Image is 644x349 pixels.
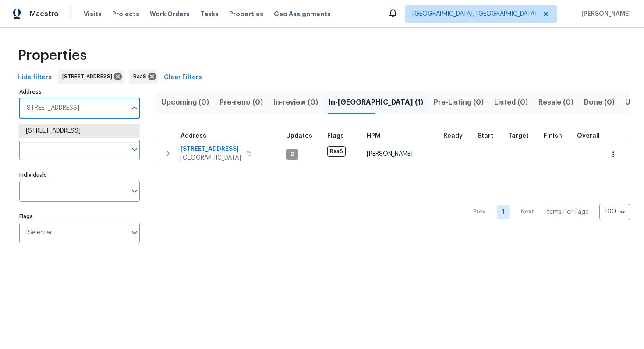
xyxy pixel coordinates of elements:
[150,10,190,18] span: Work Orders
[18,72,52,83] span: Hide filters
[18,51,87,60] span: Properties
[434,96,484,108] span: Pre-Listing (0)
[128,227,141,239] button: Open
[58,70,124,84] div: [STREET_ADDRESS]
[287,150,297,158] span: 2
[584,96,615,108] span: Done (0)
[128,185,141,197] button: Open
[478,133,501,139] div: Actual renovation start date
[133,72,150,81] span: RaaS
[180,154,241,162] span: [GEOGRAPHIC_DATA]
[412,10,537,18] span: [GEOGRAPHIC_DATA], [GEOGRAPHIC_DATA]
[329,96,423,108] span: In-[GEOGRAPHIC_DATA] (1)
[19,89,140,94] label: Address
[538,96,573,108] span: Resale (0)
[14,70,55,86] button: Hide filters
[19,124,139,138] li: [STREET_ADDRESS]
[599,200,630,223] div: 100
[327,146,346,157] span: RaaS
[200,11,219,17] span: Tasks
[274,10,331,18] span: Geo Assignments
[544,133,570,139] div: Projected renovation finish date
[19,98,127,119] input: Search ...
[497,205,510,219] a: Goto page 1
[578,10,631,18] span: [PERSON_NAME]
[180,133,206,139] span: Address
[367,133,380,139] span: HPM
[161,96,209,108] span: Upcoming (0)
[577,133,600,139] span: Overall
[367,151,413,157] span: [PERSON_NAME]
[84,10,102,18] span: Visits
[128,143,141,156] button: Open
[465,172,630,252] nav: Pagination Navigation
[62,72,116,81] span: [STREET_ADDRESS]
[164,72,202,83] span: Clear Filters
[545,208,589,216] p: Items Per Page
[160,70,205,86] button: Clear Filters
[229,10,263,18] span: Properties
[219,96,263,108] span: Pre-reno (0)
[112,10,139,18] span: Projects
[19,172,140,178] label: Individuals
[19,214,140,219] label: Flags
[577,133,608,139] div: Days past target finish date
[544,133,562,139] span: Finish
[129,70,158,84] div: RaaS
[508,133,529,139] span: Target
[180,145,241,154] span: [STREET_ADDRESS]
[286,133,312,139] span: Updates
[25,229,54,237] span: 1 Selected
[478,133,493,139] span: Start
[443,133,471,139] div: Earliest renovation start date (first business day after COE or Checkout)
[327,133,344,139] span: Flags
[128,102,141,114] button: Close
[443,133,463,139] span: Ready
[30,10,59,18] span: Maestro
[494,96,528,108] span: Listed (0)
[273,96,318,108] span: In-review (0)
[508,133,537,139] div: Target renovation project end date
